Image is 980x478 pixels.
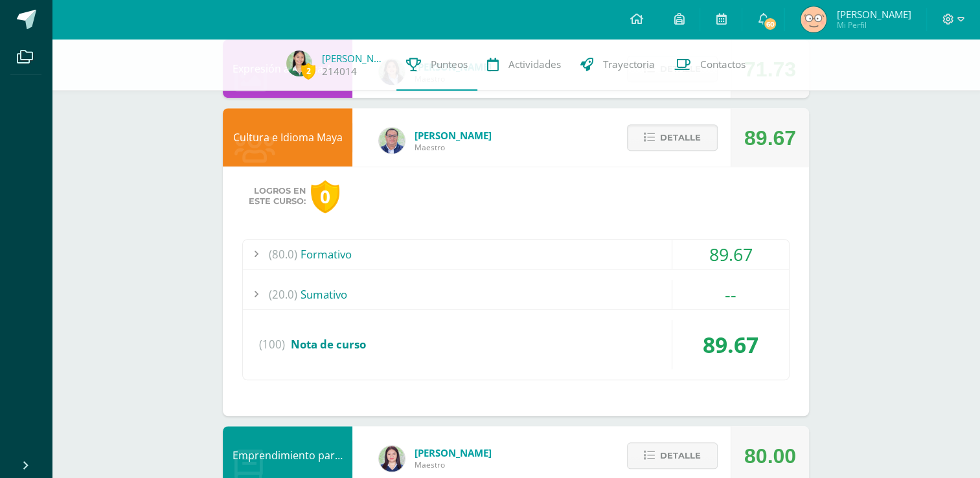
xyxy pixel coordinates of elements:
[301,63,315,79] span: 2
[415,459,492,470] span: Maestro
[379,128,405,154] img: c1c1b07ef08c5b34f56a5eb7b3c08b85.png
[415,129,492,142] span: [PERSON_NAME]
[836,8,911,21] span: [PERSON_NAME]
[311,180,339,213] div: 0
[249,186,306,207] span: Logros en este curso:
[660,444,701,468] span: Detalle
[259,320,285,369] span: (100)
[243,240,789,269] div: Formativo
[672,280,789,309] div: --
[763,17,777,31] span: 60
[322,65,357,78] a: 214014
[396,39,477,91] a: Punteos
[836,19,911,30] span: Mi Perfil
[672,320,789,369] div: 89.67
[379,446,405,472] img: a452c7054714546f759a1a740f2e8572.png
[627,442,718,469] button: Detalle
[744,109,796,167] div: 89.67
[571,39,665,91] a: Trayectoria
[627,124,718,151] button: Detalle
[801,6,826,32] img: fd306861ef862bb41144000d8b4d6f5f.png
[286,51,312,76] img: 3247cecd46813d2f61d58a2c5d2352f6.png
[322,52,387,65] a: [PERSON_NAME]
[415,446,492,459] span: [PERSON_NAME]
[477,39,571,91] a: Actividades
[415,142,492,153] span: Maestro
[603,58,655,71] span: Trayectoria
[700,58,746,71] span: Contactos
[672,240,789,269] div: 89.67
[431,58,468,71] span: Punteos
[223,108,352,166] div: Cultura e Idioma Maya
[508,58,561,71] span: Actividades
[660,126,701,150] span: Detalle
[269,280,297,309] span: (20.0)
[243,280,789,309] div: Sumativo
[269,240,297,269] span: (80.0)
[665,39,755,91] a: Contactos
[291,337,366,352] span: Nota de curso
